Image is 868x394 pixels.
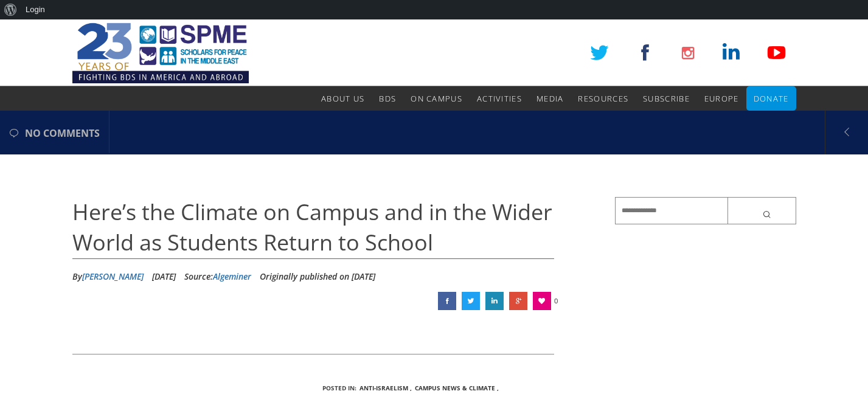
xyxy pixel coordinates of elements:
a: Europe [704,86,739,111]
span: Subscribe [643,93,690,104]
span: Donate [754,93,789,104]
a: About Us [321,86,364,111]
a: [PERSON_NAME] [82,271,144,282]
li: By [72,268,144,286]
a: Here’s the Climate on Campus and in the Wider World as Students Return to School [485,292,504,310]
img: SPME [72,19,249,86]
a: Here’s the Climate on Campus and in the Wider World as Students Return to School [509,292,527,310]
span: no comments [25,112,100,154]
span: Europe [704,93,739,104]
a: Media [536,86,564,111]
a: Subscribe [643,86,690,111]
a: On Campus [411,86,462,111]
a: Here’s the Climate on Campus and in the Wider World as Students Return to School [462,292,480,310]
span: About Us [321,93,364,104]
span: 0 [554,292,558,310]
li: [DATE] [152,268,176,286]
span: BDS [379,93,396,104]
a: Campus News & Climate [415,384,495,392]
a: Donate [754,86,789,111]
span: Resources [578,93,628,104]
a: Resources [578,86,628,111]
div: Source: [184,268,251,286]
li: Originally published on [DATE] [260,268,375,286]
a: Activities [477,86,522,111]
a: Here’s the Climate on Campus and in the Wider World as Students Return to School [438,292,456,310]
a: Anti-Israelism [359,384,408,392]
span: Here’s the Climate on Campus and in the Wider World as Students Return to School [72,197,552,257]
span: Media [536,93,564,104]
a: BDS [379,86,396,111]
span: Activities [477,93,522,104]
a: Algeminer [213,271,251,282]
span: On Campus [411,93,462,104]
